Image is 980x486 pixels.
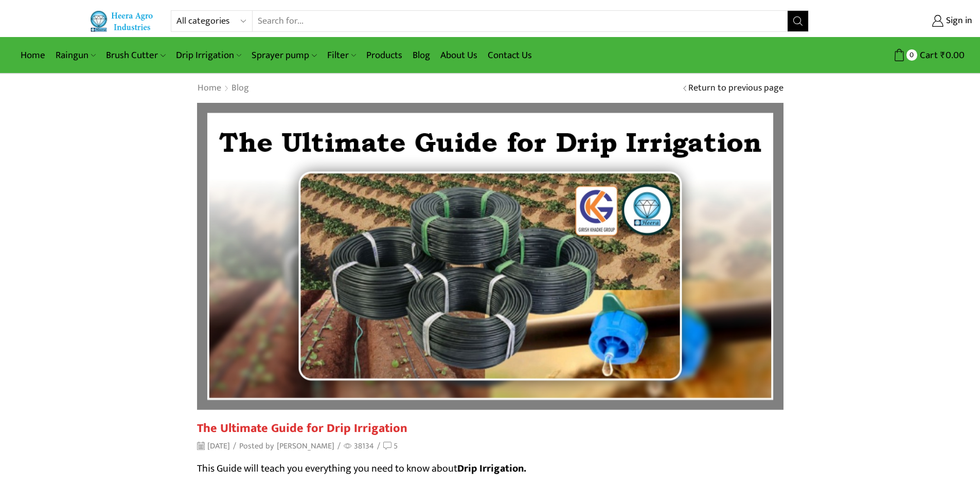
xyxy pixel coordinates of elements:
[383,440,398,452] a: 5
[231,82,250,95] a: Blog
[407,43,435,67] a: Blog
[394,439,398,453] span: 5
[906,49,917,60] span: 0
[688,82,783,95] a: Return to previous page
[277,440,334,452] a: [PERSON_NAME]
[246,43,322,67] a: Sprayer pump
[344,440,374,452] span: 38134
[435,43,483,67] a: About Us
[940,47,965,63] bdi: 0.00
[824,12,972,30] a: Sign in
[253,11,788,31] input: Search for...
[197,82,222,95] a: Home
[322,43,361,67] a: Filter
[788,11,808,31] button: Search button
[197,440,398,452] div: Posted by
[361,43,407,67] a: Products
[457,460,526,477] strong: Drip Irrigation.
[15,43,50,67] a: Home
[171,43,246,67] a: Drip Irrigation
[943,14,972,28] span: Sign in
[233,440,236,452] span: /
[101,43,170,67] a: Brush Cutter
[50,43,101,67] a: Raingun
[197,103,783,410] img: ulimate guide for drip irrigation
[197,421,783,436] h2: The Ultimate Guide for Drip Irrigation
[940,47,946,63] span: ₹
[337,440,341,452] span: /
[197,440,230,452] time: [DATE]
[197,460,783,477] p: This Guide will teach you everything you need to know about
[819,46,965,65] a: 0 Cart ₹0.00
[377,440,380,452] span: /
[483,43,537,67] a: Contact Us
[917,48,938,62] span: Cart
